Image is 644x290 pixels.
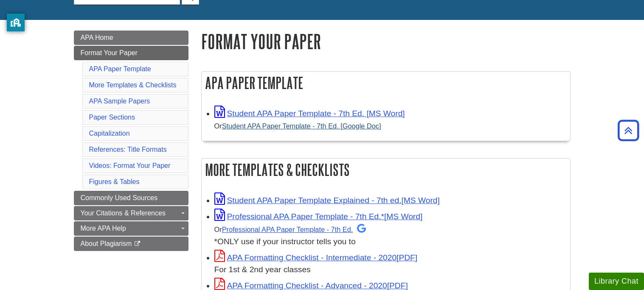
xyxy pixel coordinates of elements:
[214,226,366,233] small: Or
[81,49,138,56] span: Format Your Paper
[89,178,140,185] a: Figures & Tables
[89,65,151,72] a: APA Paper Template
[89,81,177,89] a: More Templates & Checklists
[214,212,423,221] a: Link opens in new window
[89,146,167,153] a: References: Title Formats
[214,253,418,262] a: Link opens in new window
[81,34,113,41] span: APA Home
[202,72,570,94] h2: APA Paper Template
[74,31,188,251] div: Guide Page Menu
[214,122,381,130] small: Or
[214,281,408,290] a: Link opens in new window
[615,125,642,136] a: Back to Top
[74,31,188,45] a: APA Home
[74,237,188,251] a: About Plagiarism
[214,196,440,205] a: Link opens in new window
[134,241,141,247] i: This link opens in a new window
[74,206,188,220] a: Your Citations & References
[89,130,130,137] a: Capitalization
[222,226,366,233] a: Professional APA Paper Template - 7th Ed.
[74,221,188,236] a: More APA Help
[202,159,570,181] h2: More Templates & Checklists
[589,273,644,290] button: Library Chat
[201,31,571,52] h1: Format Your Paper
[214,109,405,118] a: Link opens in new window
[81,194,157,201] span: Commonly Used Sources
[89,98,150,105] a: APA Sample Papers
[81,225,126,232] span: More APA Help
[214,223,566,248] div: *ONLY use if your instructor tells you to
[74,46,188,60] a: Format Your Paper
[222,122,381,130] a: Student APA Paper Template - 7th Ed. [Google Doc]
[89,162,171,169] a: Videos: Format Your Paper
[214,264,566,276] div: For 1st & 2nd year classes
[7,14,25,31] button: privacy banner
[81,209,166,217] span: Your Citations & References
[74,191,188,205] a: Commonly Used Sources
[89,114,135,121] a: Paper Sections
[81,240,132,247] span: About Plagiarism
